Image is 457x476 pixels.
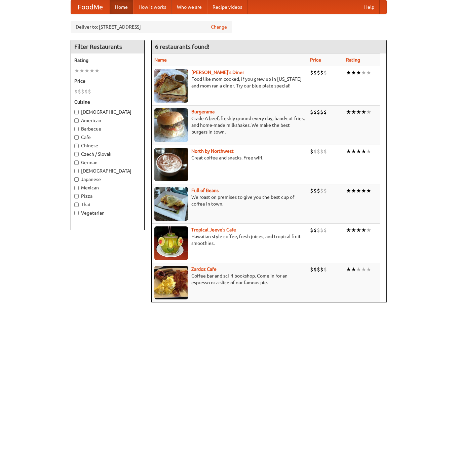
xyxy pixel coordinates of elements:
[74,194,79,198] input: Pizza
[81,88,84,95] li: $
[191,109,215,114] b: Burgerama
[74,177,79,182] input: Japanese
[74,88,78,95] li: $
[74,203,79,207] input: Thai
[191,266,217,272] b: Zardoz Cafe
[71,21,232,33] div: Deliver to: [STREET_ADDRESS]
[317,148,320,155] li: $
[323,148,327,155] li: $
[71,40,144,53] h4: Filter Restaurants
[310,108,313,116] li: $
[74,210,141,216] label: Vegetarian
[74,135,79,140] input: Cafe
[313,148,317,155] li: $
[74,109,141,115] label: [DEMOGRAPHIC_DATA]
[74,168,141,174] label: [DEMOGRAPHIC_DATA]
[191,188,219,193] a: Full of Beans
[356,148,361,155] li: ★
[361,148,366,155] li: ★
[313,108,317,116] li: $
[361,266,366,273] li: ★
[313,226,317,234] li: $
[74,201,141,208] label: Thai
[346,108,351,116] li: ★
[154,194,305,207] p: We roast on premises to give you the best cup of coffee in town.
[74,184,141,191] label: Mexican
[74,99,141,105] h5: Cuisine
[323,266,327,273] li: $
[351,148,356,155] li: ★
[366,69,371,76] li: ★
[323,187,327,194] li: $
[351,187,356,194] li: ★
[323,108,327,116] li: $
[351,266,356,273] li: ★
[74,134,141,141] label: Cafe
[351,69,356,76] li: ★
[361,187,366,194] li: ★
[356,69,361,76] li: ★
[74,151,141,157] label: Czech / Slovak
[74,160,79,165] input: German
[154,108,188,142] img: burgerama.jpg
[361,108,366,116] li: ★
[154,69,188,103] img: sallys.jpg
[310,226,313,234] li: $
[323,226,327,234] li: $
[211,24,227,30] a: Change
[74,118,79,123] input: American
[155,43,210,50] ng-pluralize: 6 restaurants found!
[84,88,88,95] li: $
[310,266,313,273] li: $
[207,0,247,14] a: Recipe videos
[154,76,305,89] p: Food like mom cooked, if you grew up in [US_STATE] and mom ran a diner. Try our blue plate special!
[74,67,79,74] li: ★
[74,125,141,132] label: Barbecue
[74,144,79,148] input: Chinese
[320,226,323,234] li: $
[74,78,141,84] h5: Price
[317,69,320,76] li: $
[79,67,84,74] li: ★
[172,0,207,14] a: Who we are
[366,226,371,234] li: ★
[320,108,323,116] li: $
[71,0,110,14] a: FoodMe
[154,187,188,221] img: beans.jpg
[74,127,79,131] input: Barbecue
[313,187,317,194] li: $
[154,233,305,247] p: Hawaiian style coffee, fresh juices, and tropical fruit smoothies.
[88,88,91,95] li: $
[74,152,79,156] input: Czech / Slovak
[74,110,79,114] input: [DEMOGRAPHIC_DATA]
[313,266,317,273] li: $
[154,115,305,135] p: Grade A beef, freshly ground every day, hand-cut fries, and home-made milkshakes. We make the bes...
[74,57,141,64] h5: Rating
[74,176,141,183] label: Japanese
[310,148,313,155] li: $
[351,108,356,116] li: ★
[361,226,366,234] li: ★
[74,159,141,166] label: German
[191,148,234,154] a: North by Northwest
[317,226,320,234] li: $
[94,67,100,74] li: ★
[346,226,351,234] li: ★
[320,187,323,194] li: $
[310,57,321,63] a: Price
[320,148,323,155] li: $
[74,186,79,190] input: Mexican
[154,148,188,181] img: north.jpg
[346,266,351,273] li: ★
[89,67,94,74] li: ★
[346,69,351,76] li: ★
[310,187,313,194] li: $
[317,266,320,273] li: $
[74,142,141,149] label: Chinese
[323,69,327,76] li: $
[191,70,244,75] b: [PERSON_NAME]'s Diner
[154,272,305,286] p: Coffee bar and sci-fi bookshop. Come in for an espresso or a slice of our famous pie.
[351,226,356,234] li: ★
